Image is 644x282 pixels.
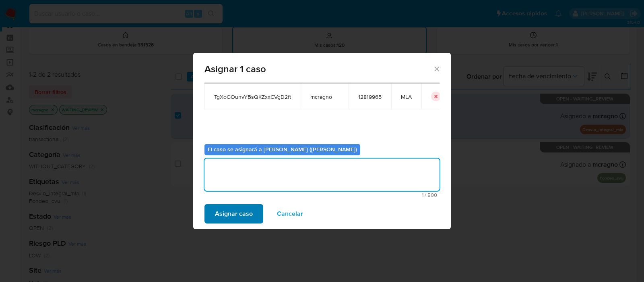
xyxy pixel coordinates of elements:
[204,204,263,224] button: Asignar caso
[431,92,441,101] button: icon-button
[207,192,437,198] span: Máximo 500 caracteres
[433,65,440,72] button: Cerrar ventana
[204,64,433,74] span: Asignar 1 caso
[208,145,357,153] b: El caso se asignará a [PERSON_NAME] ([PERSON_NAME])
[310,93,339,100] span: mcragno
[266,204,314,224] button: Cancelar
[193,53,451,229] div: assign-modal
[214,93,291,100] span: TgXoGOunvYBsQKZxxCVgD2ft
[277,205,303,223] span: Cancelar
[215,205,253,223] span: Asignar caso
[358,93,382,100] span: 12819965
[401,93,412,100] span: MLA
